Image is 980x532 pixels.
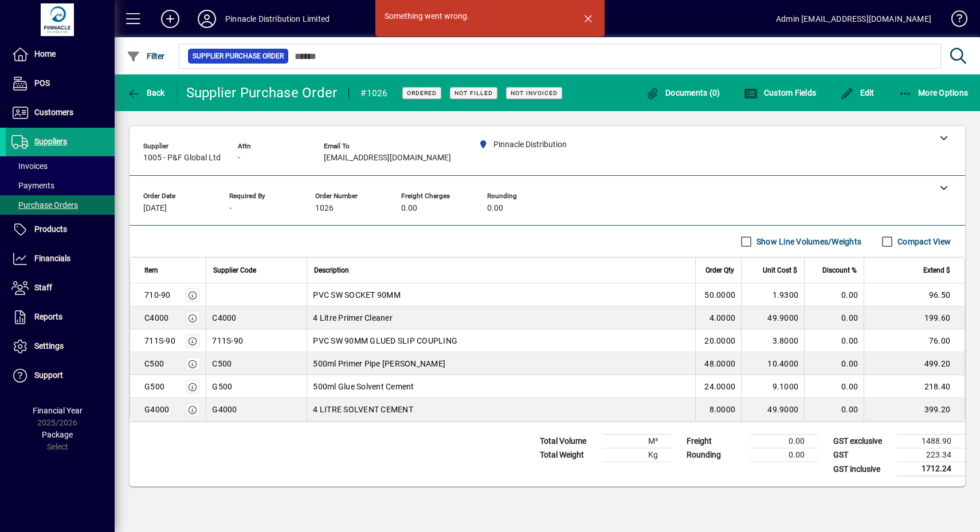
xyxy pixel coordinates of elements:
button: Profile [189,9,225,29]
td: 0.00 [750,435,818,448]
td: 0.00 [804,306,864,329]
a: POS [6,69,115,98]
div: G500 [144,381,164,392]
span: Edit [840,88,875,97]
td: 9.1000 [741,375,804,398]
span: PVC SW SOCKET 90MM [313,289,401,301]
span: 1026 [315,204,334,213]
span: Description [314,264,349,277]
td: Rounding [681,448,750,462]
span: Invoices [11,161,48,171]
td: G4000 [206,398,307,421]
a: Staff [6,274,115,302]
td: 1.9300 [741,283,804,306]
td: G500 [206,375,307,398]
td: 199.60 [864,306,965,329]
span: Back [127,88,165,97]
span: [DATE] [143,204,167,213]
td: 0.00 [804,329,864,352]
span: 500ml Primer Pipe [PERSON_NAME] [313,358,445,369]
span: Not Invoiced [511,89,558,97]
span: 1005 - P&F Global Ltd [143,153,221,163]
span: 500ml Glue Solvent Cement [313,381,414,392]
td: 711S-90 [206,329,307,352]
td: 3.8000 [741,329,804,352]
a: Support [6,361,115,390]
td: 0.00 [804,398,864,421]
span: Custom Fields [744,88,816,97]
span: Unit Cost $ [763,264,797,277]
a: Settings [6,332,115,361]
label: Show Line Volumes/Weights [754,236,861,247]
span: Item [144,264,158,277]
td: 8.0000 [695,398,741,421]
a: Purchase Orders [6,195,115,215]
span: Filter [127,52,165,61]
div: #1026 [360,84,387,103]
td: 218.40 [864,375,965,398]
td: 96.50 [864,283,965,306]
a: Reports [6,303,115,332]
span: Suppliers [34,137,67,146]
span: Support [34,371,63,380]
a: Home [6,40,115,69]
td: 1712.24 [896,462,965,476]
button: Edit [837,82,877,103]
app-page-header-button: Back [115,82,178,103]
span: [EMAIL_ADDRESS][DOMAIN_NAME] [324,153,451,163]
span: Extend $ [923,264,950,277]
td: 76.00 [864,329,965,352]
td: Kg [603,448,672,462]
td: 0.00 [750,448,818,462]
span: Not Filled [454,89,493,97]
span: Staff [34,283,52,292]
div: Pinnacle Distribution Limited [225,10,330,28]
span: Package [42,430,73,439]
span: 0.00 [401,204,417,213]
div: 711S-90 [144,335,175,346]
a: Knowledge Base [943,2,966,40]
td: M³ [603,435,672,448]
button: Back [124,82,168,103]
td: 10.4000 [741,352,804,375]
div: Admin [EMAIL_ADDRESS][DOMAIN_NAME] [776,10,931,28]
button: Documents (0) [643,82,723,103]
td: GST exclusive [828,435,896,448]
td: 49.9000 [741,398,804,421]
td: 223.34 [896,448,965,462]
span: Home [34,49,56,58]
td: Freight [681,435,750,448]
span: Discount % [822,264,857,277]
span: POS [34,78,50,88]
span: Products [34,224,67,234]
td: 499.20 [864,352,965,375]
td: 48.0000 [695,352,741,375]
span: Supplier Purchase Order [193,50,284,62]
td: 20.0000 [695,329,741,352]
span: Customers [34,108,73,117]
td: 0.00 [804,375,864,398]
span: Settings [34,341,64,350]
td: Total Volume [534,435,603,448]
span: - [238,153,240,163]
button: Add [152,9,189,29]
td: C500 [206,352,307,375]
td: 4.0000 [695,306,741,329]
td: 50.0000 [695,283,741,306]
td: 1488.90 [896,435,965,448]
span: Financial Year [33,406,83,415]
a: Invoices [6,156,115,176]
a: Products [6,215,115,244]
a: Customers [6,98,115,127]
td: 0.00 [804,283,864,306]
td: 24.0000 [695,375,741,398]
span: Purchase Orders [11,200,78,210]
div: C4000 [144,312,168,324]
div: Supplier Purchase Order [186,84,338,102]
td: 49.9000 [741,306,804,329]
button: More Options [896,82,971,103]
div: G4000 [144,404,169,415]
div: C500 [144,358,164,369]
span: Financials [34,254,70,263]
span: More Options [899,88,969,97]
